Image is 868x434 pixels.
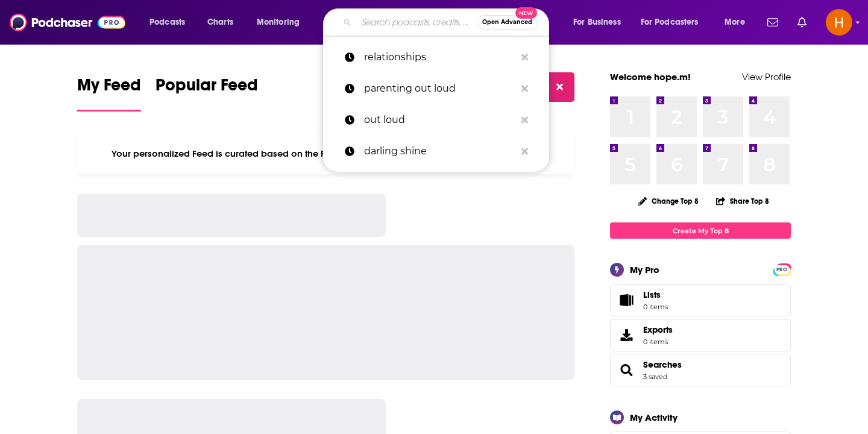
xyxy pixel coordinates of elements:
[323,73,549,104] a: parenting out loud
[573,14,621,31] span: For Business
[156,75,258,102] span: Popular Feed
[364,73,515,104] p: parenting out loud
[77,75,141,112] a: My Feed
[715,189,770,213] button: Share Top 8
[643,289,668,300] span: Lists
[614,327,638,344] span: Exports
[610,284,791,316] a: Lists
[610,354,791,386] span: Searches
[323,104,549,136] a: out loud
[614,362,638,379] a: Searches
[364,104,515,136] p: out loud
[630,264,659,275] div: My Pro
[643,373,667,381] a: 3 saved
[775,265,789,274] a: PRO
[793,12,811,33] a: Show notifications dropdown
[515,7,537,19] span: New
[641,14,699,31] span: For Podcasters
[323,136,549,167] a: darling shine
[643,289,661,300] span: Lists
[763,12,783,33] a: Show notifications dropdown
[482,19,532,25] span: Open Advanced
[141,13,201,32] button: open menu
[77,133,574,174] div: Your personalized Feed is curated based on the Podcasts, Creators, Users, and Lists that you Follow.
[565,13,636,32] button: open menu
[742,71,791,83] a: View Profile
[614,292,638,309] span: Lists
[716,13,760,32] button: open menu
[149,14,185,31] span: Podcasts
[631,193,706,209] button: Change Top 8
[775,265,789,274] span: PRO
[643,303,668,311] span: 0 items
[257,14,300,31] span: Monitoring
[643,338,673,346] span: 0 items
[477,15,538,30] button: Open AdvancedNew
[610,222,791,239] a: Create My Top 8
[643,324,673,335] span: Exports
[200,13,241,32] a: Charts
[207,14,233,31] span: Charts
[610,71,691,83] a: Welcome hope.m!
[630,412,678,423] div: My Activity
[826,9,852,36] button: Show profile menu
[356,13,477,32] input: Search podcasts, credits, & more...
[364,42,515,73] p: relationships
[323,42,549,73] a: relationships
[248,13,315,32] button: open menu
[725,14,745,31] span: More
[633,13,716,32] button: open menu
[826,9,852,36] span: Logged in as hope.m
[156,75,258,112] a: Popular Feed
[610,319,791,351] a: Exports
[10,11,125,34] img: Podchaser - Follow, Share and Rate Podcasts
[643,359,682,370] a: Searches
[364,136,515,167] p: darling shine
[77,75,141,102] span: My Feed
[335,8,561,36] div: Search podcasts, credits, & more...
[826,9,852,36] img: User Profile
